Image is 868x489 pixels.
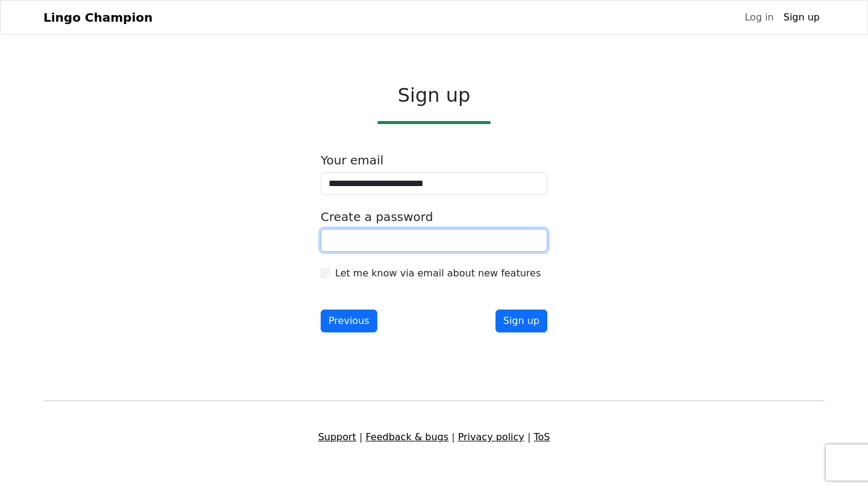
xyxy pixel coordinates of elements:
[321,84,547,107] h2: Sign up
[335,266,541,281] label: Let me know via email about new features
[321,310,377,332] button: Previous
[318,431,356,443] a: Support
[36,430,832,444] div: | | |
[321,210,433,224] label: Create a password
[321,153,383,167] label: Your email
[365,431,448,443] a: Feedback & bugs
[43,5,153,30] a: Lingo Champion
[533,431,550,443] a: ToS
[458,431,524,443] a: Privacy policy
[740,5,778,30] a: Log in
[779,5,825,30] a: Sign up
[495,310,547,332] button: Sign up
